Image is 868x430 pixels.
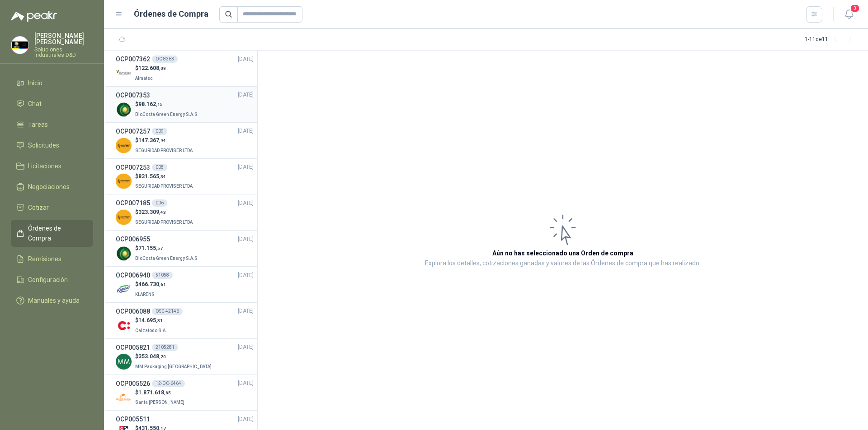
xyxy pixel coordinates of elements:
[28,254,61,264] span: Remisiones
[28,203,49,213] span: Cotizar
[138,101,163,107] span: 98.162
[135,136,194,145] p: $
[135,352,213,361] p: $
[492,248,633,258] h3: Aún no has seleccionado una Orden de compra
[11,178,93,195] a: Negociaciones
[11,74,93,92] a: Inicio
[134,8,208,20] h1: Órdenes de Compra
[238,199,254,208] span: [DATE]
[28,120,48,129] span: Tareas
[116,390,132,406] img: Company Logo
[138,353,166,360] span: 353.048
[238,343,254,351] span: [DATE]
[135,64,166,73] p: $
[28,78,42,88] span: Inicio
[138,389,171,396] span: 1.871.618
[238,271,254,280] span: [DATE]
[28,296,80,305] span: Manuales y ayuda
[116,306,254,335] a: OCP006088OSC 42146[DATE] Company Logo$14.695,31Calzatodo S.A.
[116,102,132,117] img: Company Logo
[116,198,254,227] a: OCP007185006[DATE] Company Logo$323.309,43SEGURIDAD PROVISER LTDA
[135,76,153,81] span: Almatec
[135,184,193,189] span: SEGURIDAD PROVISER LTDA
[116,318,132,333] img: Company Logo
[238,91,254,99] span: [DATE]
[159,210,166,215] span: ,43
[135,316,169,325] p: $
[11,250,93,268] a: Remisiones
[11,220,93,247] a: Órdenes de Compra
[135,292,155,297] span: KLARENS
[116,342,150,352] h3: OCP005821
[116,54,150,64] h3: OCP007362
[28,140,59,150] span: Solicitudes
[159,174,166,179] span: ,34
[152,380,185,387] div: 12-OC-6464
[11,37,28,54] img: Company Logo
[116,162,254,191] a: OCP007253008[DATE] Company Logo$831.565,34SEGURIDAD PROVISER LTDA
[138,173,166,180] span: 831.565
[116,138,132,153] img: Company Logo
[116,234,150,244] h3: OCP006955
[116,126,150,136] h3: OCP007257
[135,208,194,217] p: $
[138,137,166,143] span: 147.367
[116,245,132,261] img: Company Logo
[116,90,150,100] h3: OCP007353
[116,162,150,172] h3: OCP007253
[138,245,163,251] span: 71.155
[425,258,701,269] p: Explora los detalles, cotizaciones ganadas y valores de las Órdenes de compra que has realizado.
[138,281,166,287] span: 466.730
[11,137,93,154] a: Solicitudes
[34,47,93,58] p: Soluciones Industriales D&D
[156,102,163,107] span: ,15
[152,128,167,135] div: 009
[135,364,212,369] span: MM Packaging [GEOGRAPHIC_DATA]
[116,65,132,81] img: Company Logo
[238,415,254,424] span: [DATE]
[159,354,166,359] span: ,20
[841,6,857,23] button: 3
[238,235,254,244] span: [DATE]
[34,32,93,45] p: [PERSON_NAME] [PERSON_NAME]
[28,161,61,171] span: Licitaciones
[11,292,93,309] a: Manuales y ayuda
[11,271,93,288] a: Configuración
[152,272,173,279] div: 51058
[11,95,93,112] a: Chat
[164,390,171,395] span: ,65
[116,173,132,189] img: Company Logo
[116,306,150,316] h3: OCP006088
[238,307,254,315] span: [DATE]
[238,379,254,388] span: [DATE]
[116,209,132,225] img: Company Logo
[116,270,150,280] h3: OCP006940
[135,328,167,333] span: Calzatodo S.A.
[159,282,166,287] span: ,61
[116,54,254,83] a: OCP007362OC 8363[DATE] Company Logo$122.608,08Almatec
[135,244,199,253] p: $
[152,344,178,351] div: 2105281
[850,4,860,13] span: 3
[11,116,93,133] a: Tareas
[138,317,163,324] span: 14.695
[135,112,198,117] span: BioCosta Green Energy S.A.S
[159,138,166,143] span: ,94
[152,308,183,315] div: OSC 42146
[28,275,68,285] span: Configuración
[116,414,150,424] h3: OCP005511
[135,400,184,405] span: Santa [PERSON_NAME]
[159,66,166,71] span: ,08
[152,55,178,63] div: OC 8363
[116,342,254,371] a: OCP0058212105281[DATE] Company Logo$353.048,20MM Packaging [GEOGRAPHIC_DATA]
[11,11,57,22] img: Logo peakr
[135,172,194,181] p: $
[156,246,163,251] span: ,57
[11,157,93,175] a: Licitaciones
[238,55,254,64] span: [DATE]
[135,220,193,225] span: SEGURIDAD PROVISER LTDA
[11,199,93,216] a: Cotizar
[805,32,857,47] div: 1 - 11 de 11
[152,164,167,171] div: 008
[135,388,186,397] p: $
